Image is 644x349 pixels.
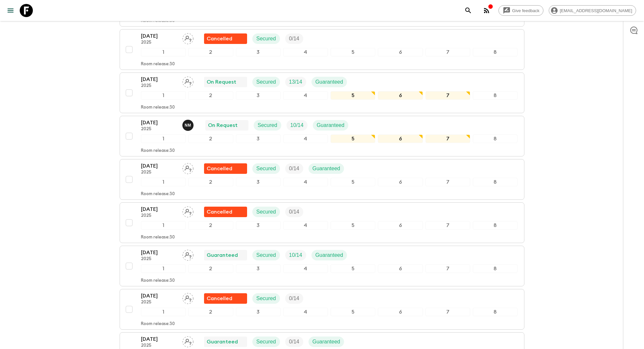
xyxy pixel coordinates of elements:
p: Cancelled [207,208,232,216]
div: 8 [473,308,517,316]
div: [EMAIL_ADDRESS][DOMAIN_NAME] [549,5,636,16]
div: Secured [252,77,280,87]
div: 8 [473,221,517,230]
div: Secured [252,163,280,174]
div: 3 [236,48,281,56]
p: 0 / 14 [289,165,299,173]
div: Trip Fill [285,337,303,347]
div: 8 [473,178,517,186]
div: 5 [331,308,375,316]
div: 7 [425,264,470,273]
p: 0 / 14 [289,208,299,216]
div: 6 [378,221,423,230]
div: 8 [473,48,517,56]
div: Flash Pack cancellation [204,293,247,304]
div: 6 [378,91,423,100]
p: Guaranteed [207,338,238,346]
p: 0 / 14 [289,338,299,346]
div: 4 [283,308,328,316]
button: [DATE]2025Assign pack leaderGuaranteedSecuredTrip FillGuaranteed12345678Room release:30 [120,246,524,286]
div: Trip Fill [285,33,303,44]
p: Room release: 30 [141,235,175,240]
span: Assign pack leader [182,208,194,214]
a: Give feedback [498,5,543,16]
div: 8 [473,91,517,100]
div: Secured [252,33,280,44]
div: 4 [283,48,328,56]
div: 4 [283,264,328,273]
div: 3 [236,264,281,273]
p: Room release: 30 [141,62,175,67]
p: [DATE] [141,205,177,213]
div: 5 [331,178,375,186]
span: Assign pack leader [182,35,194,40]
p: Room release: 30 [141,105,175,110]
p: Secured [256,35,276,43]
div: 4 [283,91,328,100]
p: 2025 [141,83,177,89]
p: 2025 [141,257,177,262]
div: 7 [425,91,470,100]
button: [DATE]2025Assign pack leaderOn RequestSecuredTrip FillGuaranteed12345678Room release:30 [120,72,524,113]
div: 3 [236,91,281,100]
p: [DATE] [141,292,177,300]
p: 10 / 14 [290,121,304,129]
p: Guaranteed [317,121,345,129]
span: Assign pack leader [182,252,194,257]
button: [DATE]2025Nabil MerriOn RequestSecuredTrip FillGuaranteed12345678Room release:30 [120,116,524,156]
p: 10 / 14 [289,251,302,259]
p: Secured [256,295,276,302]
p: Room release: 30 [141,321,175,327]
div: 5 [331,264,375,273]
div: 8 [473,264,517,273]
p: Guaranteed [207,251,238,259]
p: Guaranteed [315,251,343,259]
p: [DATE] [141,75,177,83]
div: 3 [236,178,281,186]
div: 4 [283,178,328,186]
div: 5 [331,48,375,56]
p: 0 / 14 [289,295,299,302]
button: [DATE]2025Assign pack leaderFlash Pack cancellationSecuredTrip Fill12345678Room release:30 [120,202,524,243]
div: 2 [188,178,233,186]
p: Guaranteed [312,338,340,346]
p: 13 / 14 [289,78,302,86]
div: 7 [425,48,470,56]
div: 3 [236,308,281,316]
div: 5 [331,221,375,230]
p: Room release: 30 [141,192,175,197]
div: Flash Pack cancellation [204,163,247,174]
button: [DATE]2025Assign pack leaderFlash Pack cancellationSecuredTrip Fill12345678Room release:30 [120,289,524,330]
div: Secured [252,337,280,347]
div: 6 [378,264,423,273]
div: 1 [141,264,186,273]
button: NM [182,120,195,131]
div: 6 [378,134,423,143]
div: 2 [188,221,233,230]
div: 2 [188,48,233,56]
div: Flash Pack cancellation [204,33,247,44]
p: 2025 [141,300,177,305]
span: Assign pack leader [182,295,194,300]
p: Secured [256,78,276,86]
div: 2 [188,264,233,273]
div: 7 [425,134,470,143]
div: 1 [141,221,186,230]
div: Trip Fill [287,120,308,131]
p: [DATE] [141,249,177,257]
p: 2025 [141,170,177,175]
p: [DATE] [141,119,177,127]
div: Secured [254,120,281,131]
div: Secured [252,293,280,304]
p: Room release: 30 [141,278,175,283]
div: 4 [283,134,328,143]
span: Give feedback [509,8,543,13]
div: 1 [141,134,186,143]
div: Trip Fill [285,293,303,304]
div: Trip Fill [285,250,306,260]
p: Guaranteed [315,78,343,86]
div: 3 [236,134,281,143]
p: 2025 [141,343,177,348]
div: 6 [378,48,423,56]
div: Trip Fill [285,207,303,217]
